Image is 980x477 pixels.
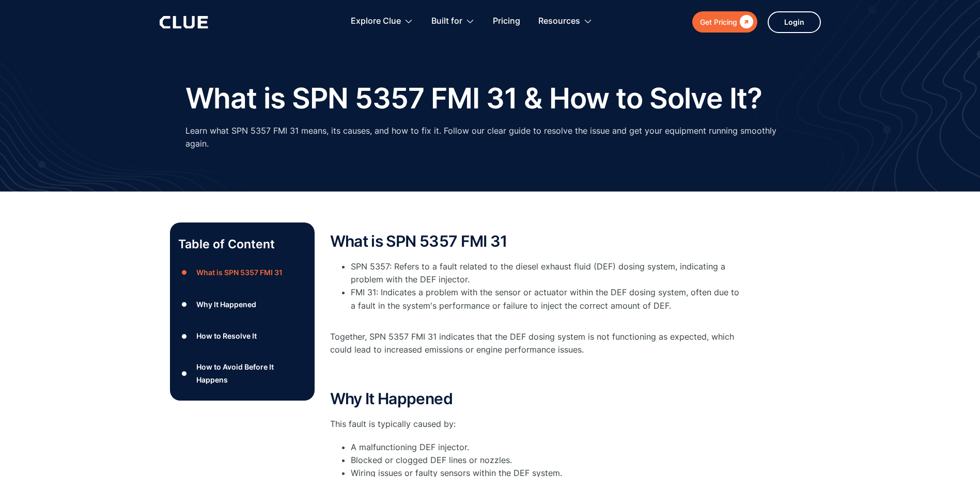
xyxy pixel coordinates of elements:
div: Why It Happened [196,298,256,311]
div: ● [178,365,191,381]
a: Get Pricing [692,11,757,33]
li: Blocked or clogged DEF lines or nozzles. [351,454,743,467]
a: ●What is SPN 5357 FMI 31 [178,265,306,280]
div:  [737,15,753,28]
a: Login [768,11,821,33]
h2: Why It Happened [330,390,743,407]
div: How to Resolve It [196,329,257,342]
div: Explore Clue [351,5,413,38]
div: Resources [538,5,580,38]
h1: What is SPN 5357 FMI 31 & How to Solve It? [185,83,763,114]
div: What is SPN 5357 FMI 31 [196,266,283,279]
li: FMI 31: Indicates a problem with the sensor or actuator within the DEF dosing system, often due t... [351,286,743,325]
a: ●How to Avoid Before It Happens [178,360,306,386]
li: A malfunctioning DEF injector. [351,441,743,454]
div: How to Avoid Before It Happens [196,360,306,386]
div: Built for [431,5,462,38]
div: ● [178,265,191,280]
p: Learn what SPN 5357 FMI 31 means, its causes, and how to fix it. Follow our clear guide to resolv... [185,124,795,150]
p: Table of Content [178,236,306,252]
p: Together, SPN 5357 FMI 31 indicates that the DEF dosing system is not functioning as expected, wh... [330,330,743,356]
div: Get Pricing [700,15,737,28]
a: Pricing [493,5,520,38]
div: ● [178,297,191,312]
li: SPN 5357: Refers to a fault related to the diesel exhaust fluid (DEF) dosing system, indicating a... [351,260,743,286]
p: This fault is typically caused by: [330,418,743,431]
p: ‍ [330,367,743,379]
h2: What is SPN 5357 FMI 31 [330,233,743,250]
a: ●How to Resolve It [178,328,306,344]
div: Explore Clue [351,5,401,38]
div: Resources [538,5,593,38]
a: ●Why It Happened [178,297,306,312]
div: Built for [431,5,475,38]
div: ● [178,328,191,344]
